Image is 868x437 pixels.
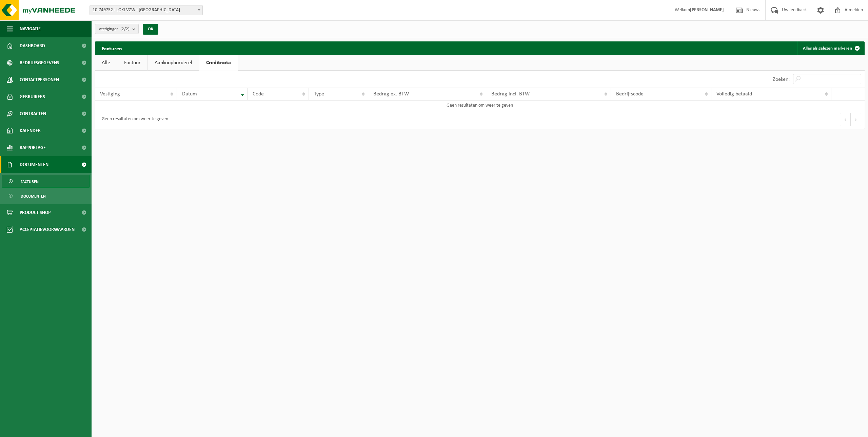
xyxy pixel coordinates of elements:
a: Aankoopborderel [148,55,199,71]
span: Navigatie [20,20,41,37]
a: Facturen [2,175,90,188]
span: Code [253,91,264,97]
button: Next [851,113,861,126]
count: (2/2) [120,27,130,31]
span: Documenten [20,156,48,173]
span: Contactpersonen [20,71,59,88]
span: Volledig betaald [716,91,752,97]
span: Facturen [21,175,39,188]
button: Alles als gelezen markeren [797,41,864,55]
span: Vestiging [100,91,120,97]
span: Product Shop [20,204,51,221]
span: Datum [182,91,197,97]
a: Alle [95,55,117,71]
span: Bedrijfscode [616,91,644,97]
a: Creditnota [199,55,238,71]
span: 10-749752 - LOKI VZW - TERVUREN [90,5,202,15]
span: Kalender [20,122,41,139]
strong: [PERSON_NAME] [690,7,724,13]
span: Type [314,91,324,97]
span: Dashboard [20,37,45,54]
span: Acceptatievoorwaarden [20,221,75,238]
span: Documenten [21,190,46,203]
button: OK [143,24,158,35]
span: Bedrag ex. BTW [373,91,409,97]
span: Contracten [20,105,46,122]
label: Zoeken: [773,77,790,82]
a: Factuur [117,55,147,71]
span: Vestigingen [99,24,130,34]
button: Previous [840,113,851,126]
span: Rapportage [20,139,46,156]
span: Bedrag incl. BTW [491,91,530,97]
h2: Facturen [95,41,129,55]
span: Gebruikers [20,88,45,105]
td: Geen resultaten om weer te geven [95,101,865,110]
span: Bedrijfsgegevens [20,54,59,71]
button: Vestigingen(2/2) [95,24,139,34]
div: Geen resultaten om weer te geven [98,113,168,126]
a: Documenten [2,189,90,202]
